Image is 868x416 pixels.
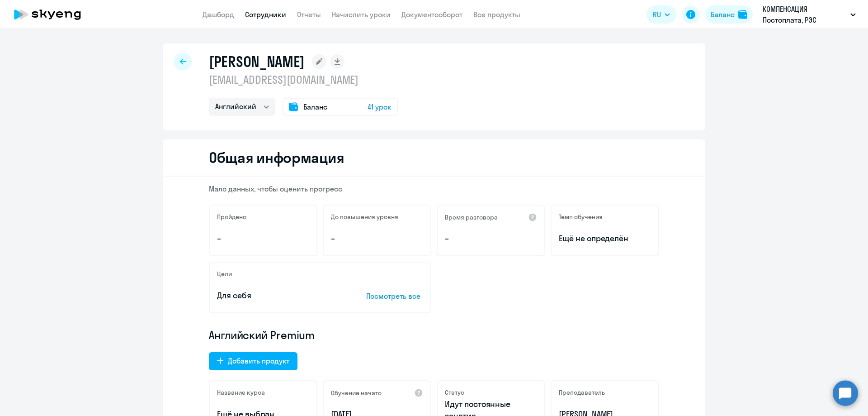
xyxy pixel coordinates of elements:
a: Дашборд [203,10,234,19]
h5: Статус [445,388,464,397]
a: Начислить уроки [332,10,391,19]
h1: [PERSON_NAME] [209,53,305,71]
h5: Преподаватель [559,388,605,397]
span: Ещё не определён [559,233,651,244]
button: RU [646,5,676,24]
img: balance [738,10,747,19]
p: – [217,233,309,244]
h5: Обучение начато [331,389,382,397]
div: Добавить продукт [228,355,289,366]
span: 41 урок [368,101,392,112]
p: [EMAIL_ADDRESS][DOMAIN_NAME] [209,72,398,87]
p: – [331,233,423,244]
span: Английский Premium [209,328,315,342]
h5: Темп обучения [559,213,603,221]
span: Баланс [303,101,327,112]
button: Балансbalance [705,5,753,24]
h5: Время разговора [445,213,498,221]
div: Баланс [711,9,735,20]
a: Отчеты [297,10,321,19]
a: Документооборот [401,10,462,19]
a: Сотрудники [245,10,286,19]
p: Мало данных, чтобы оценить прогресс [209,184,659,194]
button: КОМПЕНСАЦИЯ Постоплата, РЭС ИНЖИНИРИНГ, ООО [758,4,860,25]
p: КОМПЕНСАЦИЯ Постоплата, РЭС ИНЖИНИРИНГ, ООО [763,4,847,25]
span: RU [653,9,661,20]
h5: Название курса [217,388,265,397]
h5: До повышения уровня [331,213,398,221]
h5: Цели [217,270,232,278]
p: Для себя [217,290,338,301]
p: Посмотреть все [366,291,423,301]
button: Добавить продукт [209,352,297,370]
h5: Пройдено [217,213,246,221]
h2: Общая информация [209,148,344,167]
a: Все продукты [473,10,520,19]
p: – [445,233,537,244]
